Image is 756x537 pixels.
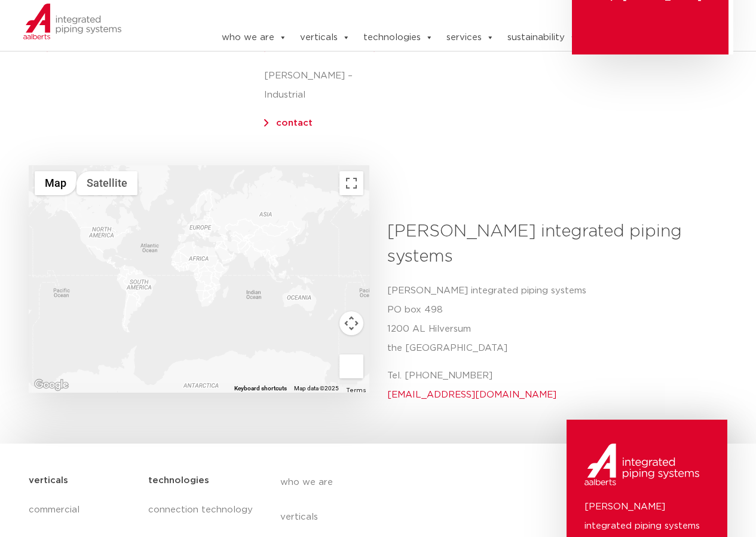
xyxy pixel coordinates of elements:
[234,384,287,393] button: Keyboard shortcuts
[339,354,363,378] button: Drag Pegman onto the map to open Street View
[148,493,256,527] a: connection technology
[507,26,577,50] a: sustainability
[148,471,209,490] h5: technologies
[446,26,494,50] a: services
[339,311,363,335] button: Map camera controls
[387,219,719,269] h3: [PERSON_NAME] integrated piping systems
[29,493,137,527] a: commercial
[294,385,339,392] span: Map data ©2025
[280,500,499,535] a: verticals
[76,171,137,195] button: Show satellite imagery
[387,366,719,405] p: Tel. [PHONE_NUMBER]
[35,171,76,195] button: Show street map
[280,465,499,500] a: who we are
[32,377,71,393] a: Open this area in Google Maps (opens a new window)
[339,171,363,195] button: Toggle fullscreen view
[387,281,719,358] p: [PERSON_NAME] integrated piping systems PO box 498 1200 AL Hilversum the [GEOGRAPHIC_DATA]
[222,26,287,50] a: who we are
[185,7,728,26] nav: Menu
[29,471,68,490] h5: verticals
[276,119,313,128] a: contact
[300,26,350,50] a: verticals
[346,387,366,393] a: Terms
[32,377,71,393] img: Google
[264,66,373,105] p: [PERSON_NAME] – Industrial
[387,390,556,399] a: [EMAIL_ADDRESS][DOMAIN_NAME]
[363,26,433,50] a: technologies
